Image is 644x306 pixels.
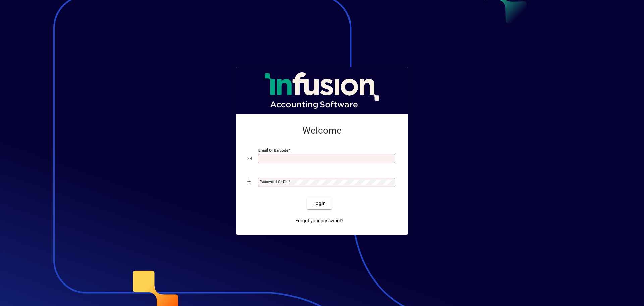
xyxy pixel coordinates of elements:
[295,217,344,224] span: Forgot your password?
[258,148,288,153] mat-label: Email or Barcode
[307,197,331,209] button: Login
[312,200,326,207] span: Login
[247,125,397,136] h2: Welcome
[292,215,346,227] a: Forgot your password?
[260,179,288,184] mat-label: Password or Pin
